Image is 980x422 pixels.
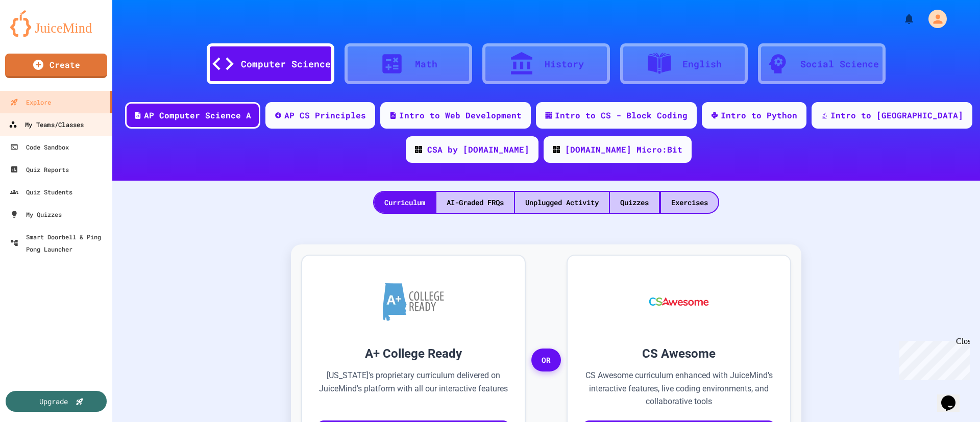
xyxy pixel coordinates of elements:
[10,208,62,220] div: My Quizzes
[144,109,251,121] div: AP Computer Science A
[545,57,584,71] div: History
[515,192,609,213] div: Unplugged Activity
[10,10,102,37] img: logo-orange.svg
[531,349,561,372] span: OR
[661,192,718,213] div: Exercises
[9,118,84,131] div: My Teams/Classes
[937,381,970,412] iframe: chat widget
[415,57,437,71] div: Math
[241,57,331,71] div: Computer Science
[555,109,688,121] div: Intro to CS - Block Coding
[682,57,722,71] div: English
[10,163,69,176] div: Quiz Reports
[436,192,514,213] div: AI-Graded FRQs
[383,283,444,321] img: A+ College Ready
[415,146,422,153] img: CODE_logo_RGB.png
[610,192,659,213] div: Quizzes
[5,54,107,78] a: Create
[721,109,797,121] div: Intro to Python
[10,186,72,198] div: Quiz Students
[553,146,560,153] img: CODE_logo_RGB.png
[800,57,879,71] div: Social Science
[10,96,51,108] div: Explore
[583,369,775,408] p: CS Awesome curriculum enhanced with JuiceMind's interactive features, live coding environments, a...
[895,337,970,380] iframe: chat widget
[427,143,529,156] div: CSA by [DOMAIN_NAME]
[10,141,69,153] div: Code Sandbox
[830,109,963,121] div: Intro to [GEOGRAPHIC_DATA]
[284,109,366,121] div: AP CS Principles
[374,192,435,213] div: Curriculum
[583,344,775,363] h3: CS Awesome
[317,369,509,408] p: [US_STATE]'s proprietary curriculum delivered on JuiceMind's platform with all our interactive fe...
[399,109,522,121] div: Intro to Web Development
[39,396,68,407] div: Upgrade
[317,344,509,363] h3: A+ College Ready
[884,10,918,28] div: My Notifications
[4,4,70,65] div: Chat with us now!Close
[918,7,949,31] div: My Account
[565,143,682,156] div: [DOMAIN_NAME] Micro:Bit
[10,231,108,255] div: Smart Doorbell & Ping Pong Launcher
[639,271,719,332] img: CS Awesome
